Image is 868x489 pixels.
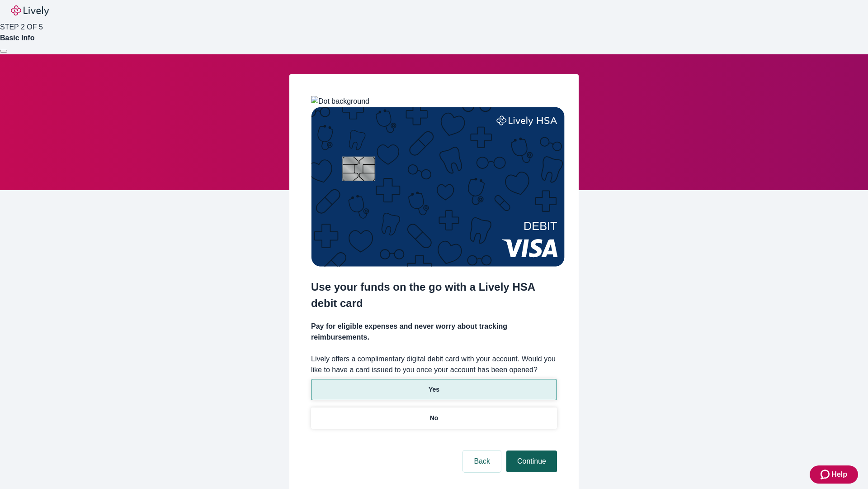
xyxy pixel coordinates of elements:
[311,279,557,312] h2: Use your funds on the go with a Lively HSA debit card
[821,469,831,480] svg: Zendesk support icon
[810,465,858,484] button: Zendesk support iconHelp
[11,5,49,16] img: Lively
[311,321,557,343] h4: Pay for eligible expenses and never worry about tracking reimbursements.
[831,469,847,480] span: Help
[311,407,557,429] button: No
[429,385,439,394] p: Yes
[311,107,565,267] img: Debit card
[311,96,369,107] img: Dot background
[463,451,501,472] button: Back
[506,451,557,472] button: Continue
[430,413,439,423] p: No
[311,379,557,400] button: Yes
[311,354,557,375] label: Lively offers a complimentary digital debit card with your account. Would you like to have a card...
